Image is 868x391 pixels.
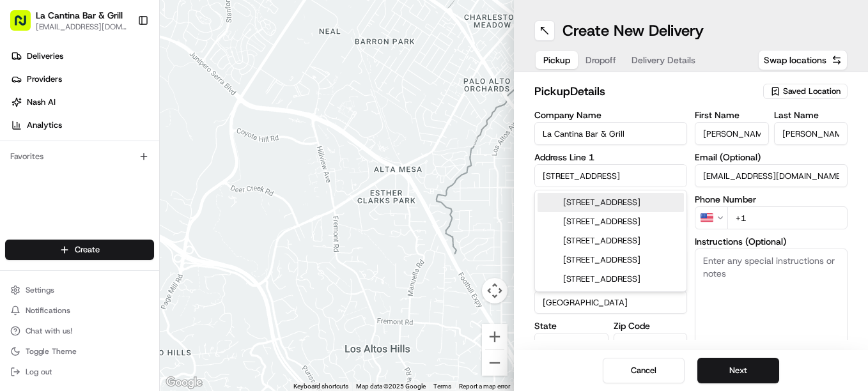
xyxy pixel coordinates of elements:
label: Email (Optional) [695,153,848,162]
span: • [106,233,111,243]
label: Instructions (Optional) [695,237,848,246]
img: 1736555255976-a54dd68f-1ca7-489b-9aae-adbdc363a1c4 [13,122,36,145]
button: Saved Location [763,82,848,100]
span: [DATE] [103,198,129,208]
span: Deliveries [27,50,63,62]
label: Zip Code [614,321,688,330]
div: Past conversations [13,166,86,176]
div: [STREET_ADDRESS] [538,250,684,270]
div: We're available if you need us! [58,135,176,145]
input: Clear [33,82,211,96]
span: Delivery Details [632,54,695,66]
span: Saved Location [783,86,841,97]
span: [DATE] [113,233,139,243]
a: Report a map error [459,383,510,390]
button: Keyboard shortcuts [293,382,348,391]
button: Notifications [5,302,154,319]
label: First Name [695,111,769,119]
input: Enter country [534,291,687,314]
a: Nash AI [5,92,159,112]
h1: Create New Delivery [562,20,704,41]
span: Pylon [127,296,155,306]
span: Knowledge Base [26,286,98,298]
button: See all [198,164,233,179]
div: Suggestions [534,190,687,292]
img: Google [163,374,205,391]
input: Enter phone number [727,206,848,229]
span: API Documentation [121,286,205,298]
label: Last Name [774,111,848,119]
input: Enter email address [695,164,848,187]
span: Analytics [27,119,62,131]
div: [STREET_ADDRESS] [538,193,684,212]
span: Create [75,244,100,256]
button: Zoom out [482,350,508,376]
label: Phone Number [695,195,848,204]
a: Terms (opens in new tab) [433,383,451,390]
button: La Cantina Bar & Grill[EMAIL_ADDRESS][DOMAIN_NAME] [5,5,132,36]
img: Masood Aslam [13,220,33,241]
a: Providers [5,69,159,89]
div: Start new chat [58,122,210,135]
label: State [534,321,608,330]
button: Swap locations [758,50,848,70]
div: 💻 [108,287,118,297]
input: Enter last name [774,122,848,145]
img: Regen Pajulas [13,186,33,206]
button: Map camera controls [482,278,508,303]
button: Zoom in [482,324,508,349]
button: La Cantina Bar & Grill [36,9,123,22]
span: Regen Pajulas [40,198,93,208]
button: Start new chat [217,126,233,141]
div: Favorites [5,146,154,167]
button: Log out [5,363,154,381]
p: Welcome 👋 [13,51,233,72]
button: Toggle Theme [5,342,154,360]
input: Enter address [534,164,687,187]
a: 💻API Documentation [103,280,210,303]
button: Create [5,240,154,260]
input: Enter company name [534,122,687,145]
h2: pickup Details [534,82,756,100]
div: [STREET_ADDRESS] [538,212,684,231]
span: Toggle Theme [26,346,77,356]
img: Nash [13,13,38,38]
a: 📗Knowledge Base [8,280,103,303]
img: 1736555255976-a54dd68f-1ca7-489b-9aae-adbdc363a1c4 [26,199,36,209]
span: Chat with us! [26,326,72,336]
input: Enter zip code [614,333,688,356]
a: Open this area in Google Maps (opens a new window) [163,374,205,391]
span: Settings [26,285,54,295]
a: Deliveries [5,46,159,66]
button: Chat with us! [5,322,154,340]
span: • [96,198,100,208]
input: Enter first name [695,122,769,145]
button: Cancel [603,358,685,383]
span: Dropoff [585,54,616,66]
div: [STREET_ADDRESS] [538,270,684,289]
span: Pickup [543,54,570,66]
button: Settings [5,281,154,299]
div: 📗 [13,287,23,297]
label: Address Line 1 [534,153,687,162]
span: Notifications [26,305,70,316]
span: Log out [26,367,52,377]
label: Company Name [534,111,687,119]
img: 9188753566659_6852d8bf1fb38e338040_72.png [27,122,50,145]
span: Nash AI [27,96,56,108]
button: [EMAIL_ADDRESS][DOMAIN_NAME] [36,22,127,32]
span: Swap locations [764,54,826,66]
a: Analytics [5,115,159,135]
span: Map data ©2025 Google [356,383,426,390]
span: Providers [27,73,62,85]
span: [PERSON_NAME] [40,233,104,243]
button: Next [697,358,779,383]
img: 1736555255976-a54dd68f-1ca7-489b-9aae-adbdc363a1c4 [26,233,36,243]
input: Enter state [534,333,608,356]
a: Powered byPylon [90,296,155,306]
div: [STREET_ADDRESS] [538,231,684,250]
